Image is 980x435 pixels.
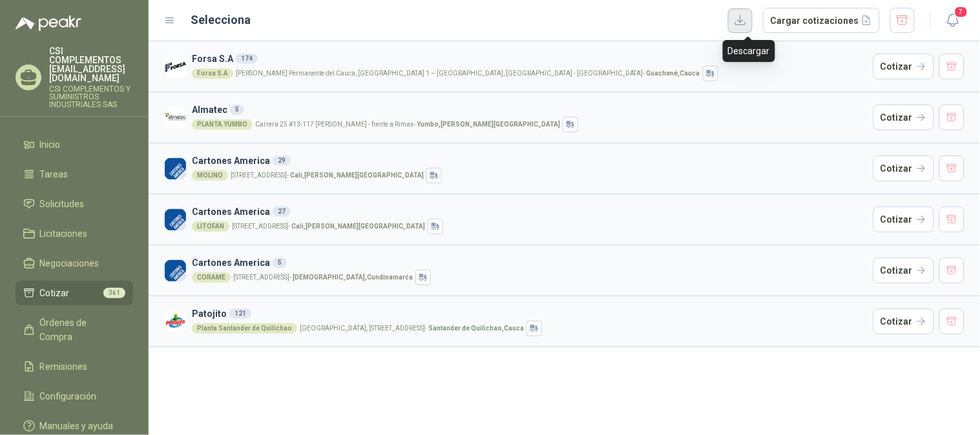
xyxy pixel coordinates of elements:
[873,207,934,232] button: Cotizar
[273,207,291,217] div: 27
[230,105,244,115] div: 5
[16,192,133,216] a: Solicitudes
[164,208,187,231] img: Company Logo
[16,281,133,305] a: Cotizar361
[191,11,251,29] h2: Selecciona
[40,167,68,181] span: Tareas
[232,223,425,230] p: [STREET_ADDRESS] -
[164,56,187,78] img: Company Logo
[40,389,97,403] span: Configuración
[192,323,297,334] div: Planta Santander de Quilichao
[647,70,700,77] strong: Guachené , Cauca
[192,154,868,168] h3: Cartones America
[192,68,233,79] div: Forsa S.A
[417,121,560,128] strong: Yumbo , [PERSON_NAME][GEOGRAPHIC_DATA]
[290,172,424,179] strong: Cali , [PERSON_NAME][GEOGRAPHIC_DATA]
[40,316,121,344] span: Órdenes de Compra
[164,259,187,282] img: Company Logo
[192,170,228,181] div: MOLINO
[873,156,934,181] button: Cotizar
[16,354,133,379] a: Remisiones
[192,119,253,130] div: PLANTA YUMBO
[16,251,133,276] a: Negociaciones
[49,46,133,83] p: CSI COMPLEMENTOS [EMAIL_ADDRESS][DOMAIN_NAME]
[164,310,187,333] img: Company Logo
[40,286,70,300] span: Cotizar
[40,137,61,152] span: Inicio
[16,132,133,157] a: Inicio
[192,221,229,232] div: LITOFAN
[16,384,133,409] a: Configuración
[40,419,114,433] span: Manuales y ayuda
[192,256,868,270] h3: Cartones America
[164,106,187,129] img: Company Logo
[192,272,231,283] div: CORAME
[236,54,258,64] div: 174
[16,162,133,187] a: Tareas
[192,205,868,219] h3: Cartones America
[293,274,413,281] strong: [DEMOGRAPHIC_DATA] , Cundinamarca
[40,227,88,241] span: Licitaciones
[233,274,413,281] p: [STREET_ADDRESS] -
[16,310,133,349] a: Órdenes de Compra
[192,103,868,117] h3: Almatec
[428,325,524,332] strong: Santander de Quilichao , Cauca
[873,258,934,283] button: Cotizar
[16,221,133,246] a: Licitaciones
[103,288,125,298] span: 361
[300,325,524,332] p: [GEOGRAPHIC_DATA], [STREET_ADDRESS] -
[236,70,700,77] p: [PERSON_NAME] Permanente del Cauca, [GEOGRAPHIC_DATA] 1 – [GEOGRAPHIC_DATA], [GEOGRAPHIC_DATA] - ...
[192,52,868,66] h3: Forsa S.A
[873,105,934,130] button: Cotizar
[873,54,934,79] button: Cotizar
[763,8,880,34] button: Cargar cotizaciones
[954,6,968,18] span: 7
[291,223,425,230] strong: Cali , [PERSON_NAME][GEOGRAPHIC_DATA]
[40,197,85,211] span: Solicitudes
[40,359,88,374] span: Remisiones
[40,256,99,270] span: Negociaciones
[164,157,187,180] img: Company Logo
[192,307,868,321] h3: Patojito
[873,309,934,334] button: Cotizar
[49,85,133,108] p: CSI COMPLEMENTOS Y SUMINISTROS INDUSTRIALES SAS
[255,121,560,128] p: Carrera 25 #13-117 [PERSON_NAME] - frente a Rimax -
[273,258,287,268] div: 5
[723,40,775,62] div: Descargar
[229,309,251,319] div: 121
[16,15,81,31] img: Logo peakr
[941,9,964,32] button: 7
[231,172,424,179] p: [STREET_ADDRESS] -
[273,156,291,166] div: 29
